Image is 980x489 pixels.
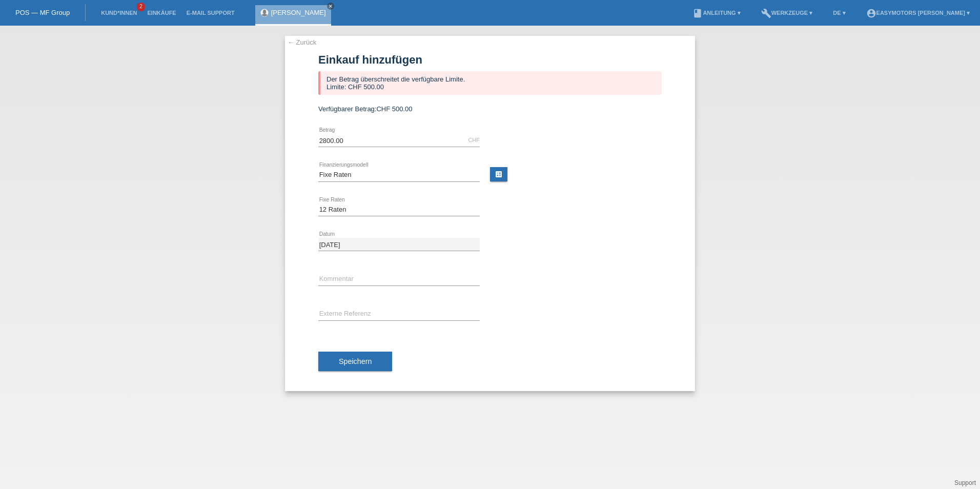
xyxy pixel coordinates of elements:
[328,4,333,9] i: close
[954,479,976,486] a: Support
[15,9,70,16] a: POS — MF Group
[142,10,181,16] a: Einkäufe
[756,10,818,16] a: buildWerkzeuge ▾
[96,10,142,16] a: Kund*innen
[339,357,372,365] span: Speichern
[761,8,771,18] i: build
[318,352,392,371] button: Speichern
[866,8,876,18] i: account_circle
[495,170,503,178] i: calculate
[318,53,662,66] h1: Einkauf hinzufügen
[271,9,326,16] a: [PERSON_NAME]
[490,167,507,181] a: calculate
[692,8,703,18] i: book
[288,38,316,46] a: ← Zurück
[137,3,145,11] span: 2
[327,3,334,10] a: close
[181,10,240,16] a: E-Mail Support
[318,71,662,95] div: Der Betrag überschreitet die verfügbare Limite. Limite: CHF 500.00
[828,10,850,16] a: DE ▾
[468,137,480,143] div: CHF
[861,10,975,16] a: account_circleEasymotors [PERSON_NAME] ▾
[687,10,745,16] a: bookAnleitung ▾
[318,105,662,113] div: Verfügbarer Betrag:
[376,105,412,113] span: CHF 500.00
